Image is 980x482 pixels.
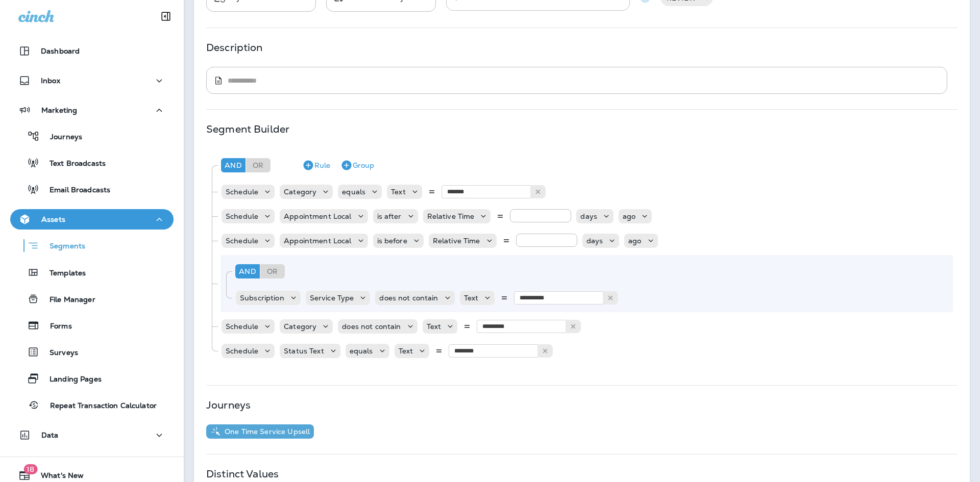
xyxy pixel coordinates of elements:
[336,157,378,173] button: Group
[206,424,314,439] button: One Time Service Upsell
[10,394,174,416] button: Repeat Transaction Calculator
[377,212,402,220] p: is after
[10,209,174,230] button: Assets
[379,294,438,302] p: does not contain
[10,262,174,283] button: Templates
[41,215,65,223] p: Assets
[226,347,258,355] p: Schedule
[623,212,635,220] p: ago
[39,269,86,278] p: Templates
[39,348,78,358] p: Surveys
[240,294,284,302] p: Subscription
[226,322,258,331] p: Schedule
[10,125,174,147] button: Journeys
[41,77,60,85] p: Inbox
[23,464,37,474] span: 18
[10,152,174,173] button: Text Broadcasts
[342,188,365,196] p: equals
[586,237,603,245] p: days
[433,237,480,245] p: Relative Time
[206,470,279,478] p: Distinct Values
[284,212,351,220] p: Appointment Local
[152,6,180,27] button: Collapse Sidebar
[235,264,260,278] div: And
[427,212,475,220] p: Relative Time
[377,237,407,245] p: is before
[284,322,316,331] p: Category
[427,322,442,331] p: Text
[40,133,82,142] p: Journeys
[10,179,174,200] button: Email Broadcasts
[41,47,80,55] p: Dashboard
[41,106,77,114] p: Marketing
[284,347,324,355] p: Status Text
[298,157,334,173] button: Rule
[10,315,174,336] button: Forms
[10,425,174,445] button: Data
[41,431,59,439] p: Data
[10,41,174,61] button: Dashboard
[39,295,95,305] p: File Manager
[580,212,597,220] p: days
[310,294,354,302] p: Service Type
[284,188,316,196] p: Category
[226,212,258,220] p: Schedule
[399,347,413,355] p: Text
[260,264,285,278] div: Or
[10,368,174,389] button: Landing Pages
[284,237,351,245] p: Appointment Local
[10,70,174,91] button: Inbox
[350,347,373,355] p: equals
[206,43,263,52] p: Description
[221,158,246,172] div: And
[39,159,106,169] p: Text Broadcasts
[220,427,310,436] p: One Time Service Upsell
[10,341,174,363] button: Surveys
[39,242,85,252] p: Segments
[206,401,251,409] p: Journeys
[246,158,271,172] div: Or
[10,235,174,257] button: Segments
[39,186,110,195] p: Email Broadcasts
[391,188,406,196] p: Text
[206,125,289,133] p: Segment Builder
[40,322,72,332] p: Forms
[226,237,258,245] p: Schedule
[628,237,641,245] p: ago
[10,100,174,120] button: Marketing
[40,401,157,411] p: Repeat Transaction Calculator
[10,288,174,310] button: File Manager
[342,322,401,331] p: does not contain
[464,294,479,302] p: Text
[226,188,258,196] p: Schedule
[39,375,102,385] p: Landing Pages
